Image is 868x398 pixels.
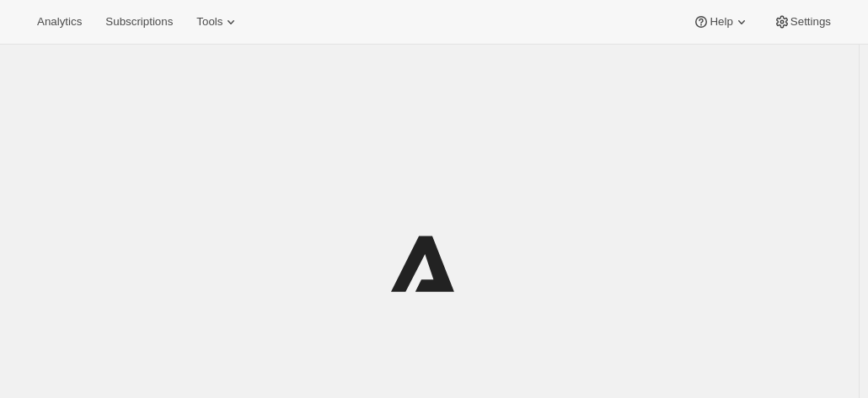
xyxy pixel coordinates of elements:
span: Analytics [37,15,82,29]
button: Help [683,10,759,34]
span: Help [710,15,732,29]
button: Settings [764,10,841,34]
button: Subscriptions [95,10,183,34]
span: Settings [790,15,831,29]
span: Tools [196,15,222,29]
span: Subscriptions [105,15,173,29]
button: Tools [186,10,249,34]
button: Analytics [27,10,92,34]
